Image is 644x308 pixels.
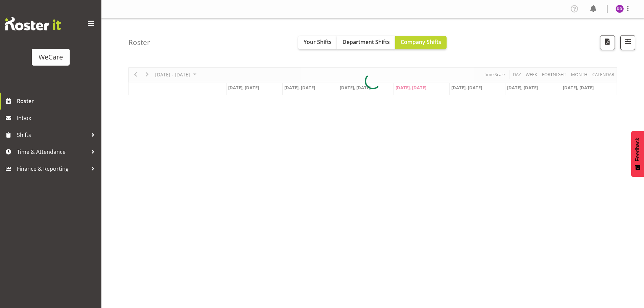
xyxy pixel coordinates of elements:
button: Filter Shifts [620,35,635,50]
img: Rosterit website logo [5,17,61,30]
button: Department Shifts [337,36,395,49]
button: Company Shifts [395,36,447,49]
h4: Roster [128,39,150,46]
span: Shifts [17,130,88,140]
span: Company Shifts [401,38,441,46]
span: Roster [17,96,98,106]
span: Finance & Reporting [17,164,88,174]
button: Your Shifts [298,36,337,49]
img: demi-dumitrean10946.jpg [616,5,624,13]
span: Inbox [17,113,98,123]
span: Department Shifts [342,38,390,46]
button: Feedback - Show survey [631,131,644,177]
button: Download a PDF of the roster according to the set date range. [600,35,615,50]
span: Your Shifts [304,38,332,46]
span: Feedback [635,138,641,161]
div: WeCare [39,52,63,62]
span: Time & Attendance [17,147,88,157]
